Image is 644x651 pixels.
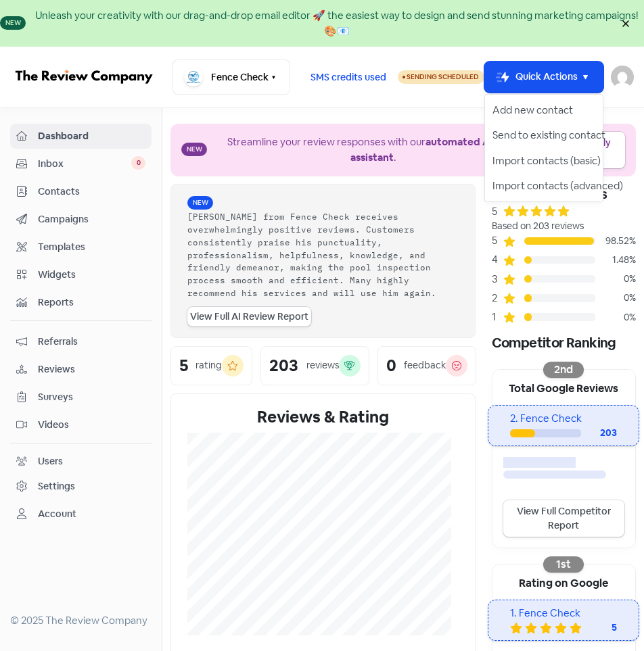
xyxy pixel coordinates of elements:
[38,454,63,468] div: Users
[10,179,152,204] a: Contacts
[407,72,479,81] span: Sending Scheduled
[10,412,152,437] a: Videos
[179,358,188,374] div: 5
[38,157,131,171] span: Inbox
[595,310,636,324] div: 0%
[492,252,503,268] div: 4
[503,500,624,537] a: View Full Competitor Report
[10,385,152,410] a: Surveys
[38,129,145,143] span: Dashboard
[492,233,503,249] div: 5
[386,358,396,374] div: 0
[484,62,604,93] button: Quick Actions
[172,59,290,95] button: Fence Check
[30,8,644,39] div: Unleash your creativity with our drag-and-drop email editor 🚀 the easiest way to design and send ...
[187,196,213,210] span: New
[492,370,635,405] div: Total Google Reviews
[398,70,484,85] a: Sending Scheduled
[10,124,152,149] a: Dashboard
[492,564,635,600] div: Rating on Google
[404,358,446,372] div: feedback
[10,449,152,474] a: Users
[195,358,222,372] div: rating
[510,606,617,621] div: 1. Fence Check
[269,358,298,374] div: 203
[38,268,145,282] span: Widgets
[10,290,152,315] a: Reports
[492,291,503,306] div: 2
[581,426,617,440] div: 203
[492,333,636,353] div: Competitor Ranking
[485,123,603,149] button: Send to existing contact
[187,210,459,299] div: [PERSON_NAME] from Fence Check receives overwhelmingly positive reviews. Customers consistently p...
[38,295,145,310] span: Reports
[485,97,603,123] button: Add new contact
[38,185,145,199] span: Contacts
[595,253,636,267] div: 1.48%
[492,272,503,287] div: 3
[38,335,145,349] span: Referrals
[10,207,152,232] a: Campaigns
[181,143,207,156] span: New
[492,204,497,220] div: 5
[299,70,398,82] a: SMS credits used
[10,357,152,382] a: Reviews
[492,219,636,233] div: Based on 203 reviews
[10,502,152,527] a: Account
[377,346,476,385] a: 0feedback
[10,329,152,354] a: Referrals
[211,135,536,165] div: Streamline your review responses with our .
[170,346,252,385] a: 5rating
[492,310,503,325] div: 1
[485,148,603,174] button: Import contacts (basic)
[10,151,152,176] a: Inbox 0
[595,272,636,286] div: 0%
[38,390,145,404] span: Surveys
[595,291,636,305] div: 0%
[350,135,520,164] b: automated AI reply assistant
[187,405,459,429] div: Reviews & Rating
[38,507,76,521] div: Account
[306,358,339,372] div: reviews
[10,613,152,629] div: © 2025 The Review Company
[10,262,152,287] a: Widgets
[131,156,145,170] span: 0
[543,556,584,573] div: 1st
[543,362,584,378] div: 2nd
[38,418,145,432] span: Videos
[485,174,603,199] button: Import contacts (advanced)
[38,240,145,254] span: Templates
[10,235,152,260] a: Templates
[310,70,386,85] span: SMS credits used
[187,307,311,327] a: View Full AI Review Report
[38,212,145,226] span: Campaigns
[260,346,369,385] a: 203reviews
[10,474,152,499] a: Settings
[38,479,75,493] div: Settings
[584,621,617,635] div: 5
[510,411,617,427] div: 2. Fence Check
[38,362,145,377] span: Reviews
[611,66,634,89] img: User
[595,234,636,248] div: 98.52%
